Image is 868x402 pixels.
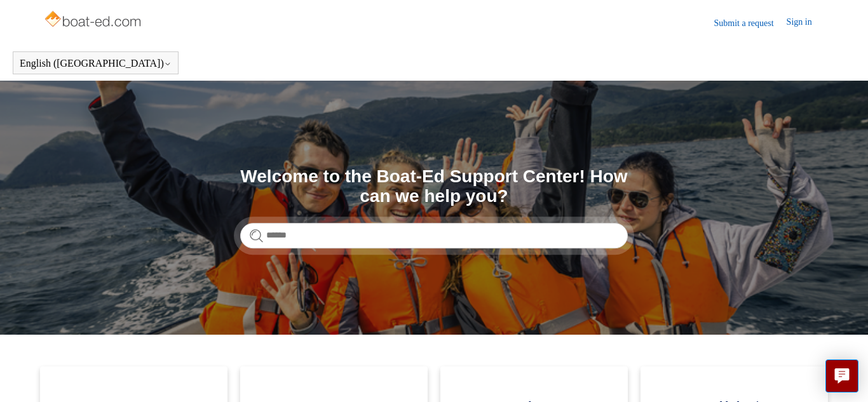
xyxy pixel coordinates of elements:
[43,8,144,33] img: Boat-Ed Help Center home page
[825,359,858,392] button: Live chat
[20,58,172,69] button: English ([GEOGRAPHIC_DATA])
[240,223,628,248] input: Search
[240,167,628,206] h1: Welcome to the Boat-Ed Support Center! How can we help you?
[787,15,825,30] a: Sign in
[714,17,787,30] a: Submit a request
